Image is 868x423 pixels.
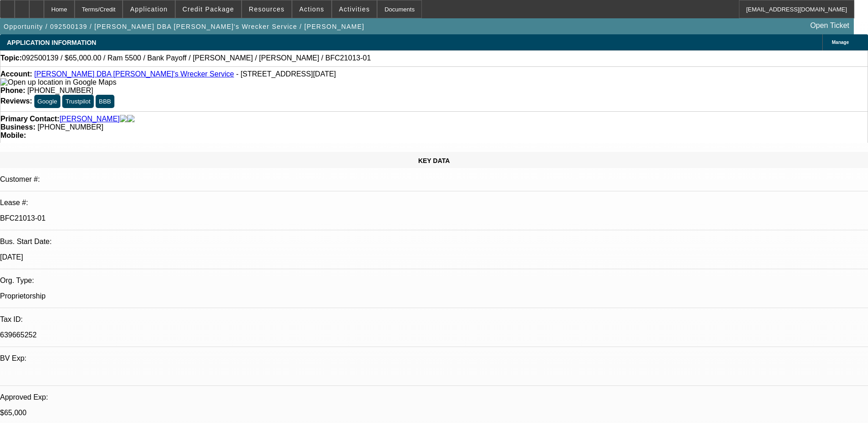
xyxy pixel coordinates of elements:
strong: Reviews: [0,97,32,105]
span: - [STREET_ADDRESS][DATE] [236,70,336,78]
button: Resources [242,0,291,18]
span: 092500139 / $65,000.00 / Ram 5500 / Bank Payoff / [PERSON_NAME] / [PERSON_NAME] / BFC21013-01 [22,54,371,62]
strong: Account: [0,70,32,78]
span: Manage [832,40,849,45]
img: Open up location in Google Maps [0,78,116,87]
span: KEY DATA [418,157,450,164]
strong: Business: [0,123,35,131]
a: [PERSON_NAME] DBA [PERSON_NAME]'s Wrecker Service [34,70,234,78]
img: linkedin-icon.png [127,115,135,123]
button: Credit Package [176,0,241,18]
button: Google [34,95,60,108]
button: BBB [96,95,114,108]
strong: Primary Contact: [0,115,59,123]
span: Opportunity / 092500139 / [PERSON_NAME] DBA [PERSON_NAME]'s Wrecker Service / [PERSON_NAME] [4,23,364,30]
span: Activities [339,5,370,13]
button: Trustpilot [62,95,93,108]
span: Application [130,5,167,13]
button: Application [123,0,174,18]
a: View Google Maps [0,78,116,86]
button: Activities [332,0,377,18]
span: [PHONE_NUMBER] [38,123,103,131]
a: [PERSON_NAME] [59,115,120,123]
strong: Topic: [0,54,22,62]
a: Open Ticket [807,18,853,33]
span: Actions [299,5,324,13]
button: Actions [292,0,331,18]
span: APPLICATION INFORMATION [7,39,96,46]
img: facebook-icon.png [120,115,127,123]
span: [PHONE_NUMBER] [27,87,93,94]
strong: Mobile: [0,131,26,139]
strong: Phone: [0,87,25,94]
span: Credit Package [183,5,234,13]
span: Resources [249,5,285,13]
